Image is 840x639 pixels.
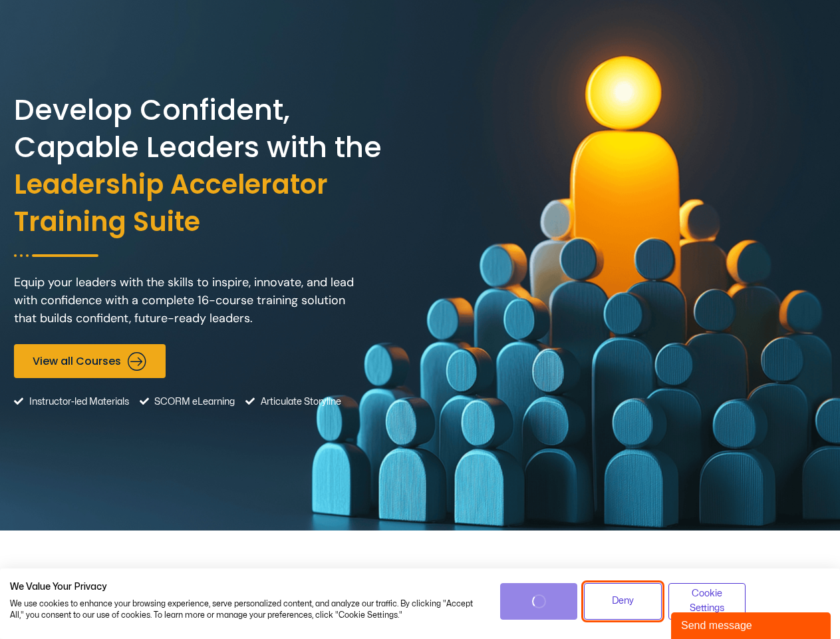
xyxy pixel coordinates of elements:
[500,583,578,620] button: Accept all cookies
[14,344,166,378] a: View all Courses
[668,583,746,620] button: Adjust cookie preferences
[10,581,480,593] h2: We Value Your Privacy
[14,274,360,327] p: Equip your leaders with the skills to inspire, innovate, and lead with confidence with a complete...
[257,385,341,419] span: Articulate Storyline
[14,166,417,241] span: Leadership Accelerator Training Suite
[584,583,662,620] button: Deny all cookies
[33,355,121,367] span: View all Courses
[671,610,833,639] iframe: chat widget
[677,586,738,616] span: Cookie Settings
[10,598,480,621] p: We use cookies to enhance your browsing experience, serve personalized content, and analyze our t...
[151,385,235,419] span: SCORM eLearning
[14,92,417,241] h2: Develop Confident, Capable Leaders with the
[612,594,634,608] span: Deny
[26,385,129,419] span: Instructor-led Materials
